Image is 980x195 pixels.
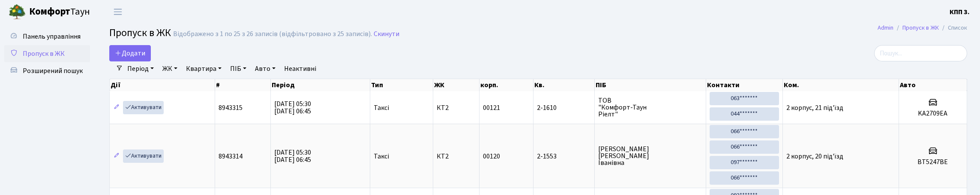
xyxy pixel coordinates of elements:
[370,79,433,91] th: Тип
[783,79,899,91] th: Ком.
[878,23,893,32] a: Admin
[537,153,591,160] span: 2-1553
[595,79,706,91] th: ПІБ
[902,158,963,166] h5: ВТ5247ВЕ
[159,61,181,76] a: ЖК
[227,61,250,76] a: ПІБ
[29,5,90,19] span: Таун
[115,49,145,58] span: Додати
[483,103,500,113] span: 00121
[437,104,476,111] span: КТ2
[374,104,389,111] span: Таксі
[706,79,783,91] th: Контакти
[899,79,967,91] th: Авто
[9,3,26,21] img: logo.png
[281,61,320,76] a: Неактивні
[107,5,129,19] button: Переключити навігацію
[537,104,591,111] span: 2-1610
[124,61,157,76] a: Період
[23,49,65,58] span: Пропуск в ЖК
[902,23,939,32] a: Пропуск в ЖК
[480,79,533,91] th: корп.
[433,79,480,91] th: ЖК
[374,153,389,160] span: Таксі
[865,19,980,37] nav: breadcrumb
[4,45,90,62] a: Пропуск в ЖК
[109,25,171,40] span: Пропуск в ЖК
[786,103,843,113] span: 2 корпус, 21 під'їзд
[598,146,702,166] span: [PERSON_NAME] [PERSON_NAME] Іванівна
[437,153,476,160] span: КТ2
[533,79,595,91] th: Кв.
[902,110,963,118] h5: KA2709EA
[274,148,311,165] span: [DATE] 05:30 [DATE] 06:45
[123,149,164,163] a: Активувати
[598,97,702,118] span: ТОВ "Комфорт-Таун Ріелт"
[271,79,370,91] th: Період
[183,61,225,76] a: Квартира
[950,7,970,17] b: КПП 3.
[219,103,243,113] span: 8943315
[374,30,399,38] a: Скинути
[23,32,81,41] span: Панель управління
[950,7,970,17] a: КПП 3.
[874,45,967,61] input: Пошук...
[219,152,243,161] span: 8943314
[274,99,311,116] span: [DATE] 05:30 [DATE] 06:45
[939,23,967,33] li: Список
[252,61,279,76] a: Авто
[29,5,70,18] b: Комфорт
[123,101,164,114] a: Активувати
[173,30,372,38] div: Відображено з 1 по 25 з 26 записів (відфільтровано з 25 записів).
[110,79,215,91] th: Дії
[4,28,90,45] a: Панель управління
[23,66,83,76] span: Розширений пошук
[483,152,500,161] span: 00120
[786,152,843,161] span: 2 корпус, 20 під'їзд
[215,79,271,91] th: #
[109,45,151,61] a: Додати
[4,62,90,79] a: Розширений пошук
